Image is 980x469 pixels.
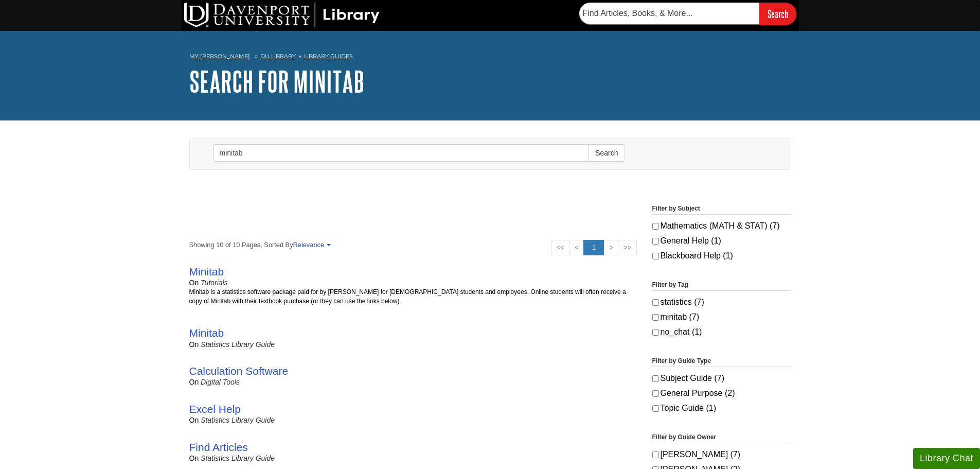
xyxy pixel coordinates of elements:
button: Library Chat [913,448,980,469]
span: on [189,340,199,349]
input: statistics (7) [652,299,659,306]
button: Search [589,144,625,162]
a: < [569,240,584,255]
a: Digital Tools [201,378,240,386]
strong: Showing 10 of 10 Pages, Sorted By [189,240,637,250]
input: minitab (7) [652,314,659,321]
a: Statistics Library Guide [201,416,275,424]
legend: Filter by Guide Type [652,356,791,367]
div: Minitab is a statistics software package paid for by [PERSON_NAME] for [DEMOGRAPHIC_DATA] student... [189,287,637,311]
input: Topic Guide (1) [652,405,659,412]
input: Subject Guide (7) [652,375,659,382]
label: [PERSON_NAME] (7) [652,448,791,461]
a: Excel Help [189,403,241,415]
a: Statistics Library Guide [201,454,275,462]
label: Blackboard Help (1) [652,250,791,262]
label: Topic Guide (1) [652,402,791,414]
a: Statistics Library Guide [201,340,275,349]
label: Subject Guide (7) [652,372,791,385]
form: Searches DU Library's articles, books, and more [579,3,796,25]
legend: Filter by Guide Owner [652,432,791,443]
label: statistics (7) [652,296,791,308]
input: General Help (1) [652,238,659,245]
legend: Filter by Tag [652,280,791,291]
ul: Search Pagination [551,240,636,255]
input: General Purpose (2) [652,390,659,397]
label: no_chat (1) [652,326,791,338]
input: no_chat (1) [652,329,659,336]
a: Minitab [189,327,224,339]
span: on [189,378,199,386]
span: on [189,454,199,462]
label: minitab (7) [652,311,791,323]
a: Minitab [189,266,224,277]
label: General Purpose (2) [652,387,791,399]
label: Mathematics (MATH & STAT) (7) [652,220,791,232]
a: << [551,240,569,255]
span: on [189,279,199,287]
a: DU Library [260,53,296,60]
input: Search [759,3,796,25]
a: My [PERSON_NAME] [189,52,250,61]
nav: breadcrumb [189,49,791,66]
a: Tutorials [201,279,228,287]
h1: Search for minitab [189,66,791,97]
input: [PERSON_NAME] (7) [652,451,659,458]
a: 1 [583,240,604,255]
input: Mathematics (MATH & STAT) (7) [652,223,659,230]
a: >> [618,240,636,255]
a: Calculation Software [189,365,289,377]
input: Find Articles, Books, & More... [579,3,759,24]
legend: Filter by Subject [652,204,791,215]
img: DU Library [184,3,380,27]
a: > [603,240,618,255]
a: Find Articles [189,441,248,453]
input: Blackboard Help (1) [652,253,659,259]
label: General Help (1) [652,235,791,247]
a: Relevance [293,241,329,249]
span: on [189,416,199,424]
input: Enter Search Words [213,144,590,162]
a: Library Guides [304,53,353,60]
